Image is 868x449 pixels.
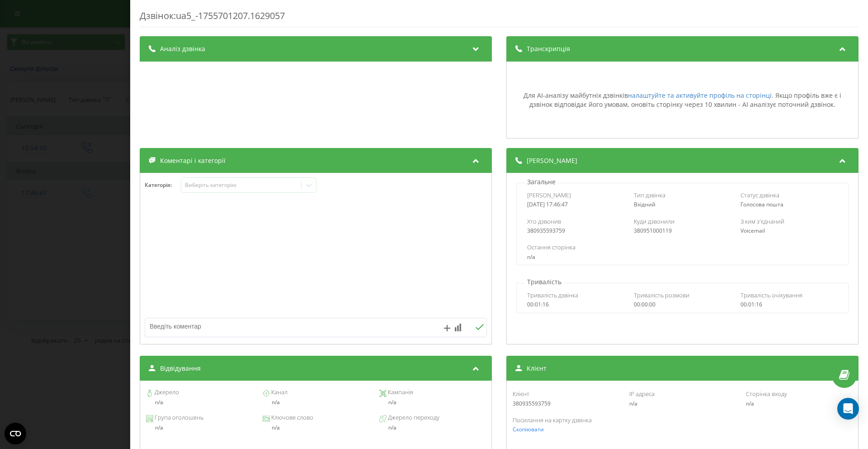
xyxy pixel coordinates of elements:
[263,425,369,431] div: n/a
[629,390,655,398] span: IP адреса
[146,425,252,431] div: n/a
[741,301,838,308] div: 00:01:16
[634,301,731,308] div: 00:00:00
[160,364,201,373] span: Відвідування
[270,388,288,397] span: Канал
[525,277,564,287] p: Тривалість
[525,177,558,186] p: Загальне
[634,291,689,299] span: Тривалість розмови
[634,191,665,199] span: Тип дзвінка
[527,364,547,373] span: Клієнт
[153,388,179,397] span: Джерело
[527,156,577,165] span: [PERSON_NAME]
[387,388,413,397] span: Кампанія
[746,401,852,407] div: n/a
[140,10,859,27] div: Дзвінок : ua5_-1755701207.1629057
[634,217,675,225] span: Куди дзвонили
[527,301,624,308] div: 00:01:16
[387,413,439,422] span: Джерело переходу
[513,390,529,398] span: Клієнт
[634,201,656,208] span: Вхідний
[741,217,784,225] span: З ким з'єднаний
[145,182,181,188] h4: Категорія :
[527,191,571,199] span: [PERSON_NAME]
[153,413,203,422] span: Група оголошень
[513,401,619,407] div: 380935593759
[527,228,624,234] div: 380935593759
[513,425,544,433] span: Скопіювати
[629,401,736,407] div: n/a
[634,228,731,234] div: 380951000119
[527,44,570,53] span: Транскрипція
[746,390,787,398] span: Сторінка входу
[263,399,369,406] div: n/a
[379,399,486,406] div: n/a
[741,291,802,299] span: Тривалість очікування
[741,201,783,208] span: Голосова пошта
[185,182,298,189] div: Виберіть категорію
[270,413,313,422] span: Ключове слово
[513,416,592,424] span: Посилання на картку дзвінка
[527,201,624,208] div: [DATE] 17:46:47
[160,156,226,165] span: Коментарі і категорії
[5,423,26,444] button: Open CMP widget
[741,228,838,234] div: Voicemail
[146,399,252,406] div: n/a
[527,243,576,251] span: Остання сторінка
[160,44,205,53] span: Аналіз дзвінка
[511,91,854,109] div: Для AI-аналізу майбутніх дзвінків . Якщо профіль вже є і дзвінок відповідає його умовам, оновіть ...
[379,425,486,431] div: n/a
[628,91,772,100] a: налаштуйте та активуйте профіль на сторінці
[527,217,561,225] span: Хто дзвонив
[837,398,859,420] div: Open Intercom Messenger
[527,254,837,260] div: n/a
[527,291,578,299] span: Тривалість дзвінка
[741,191,779,199] span: Статус дзвінка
